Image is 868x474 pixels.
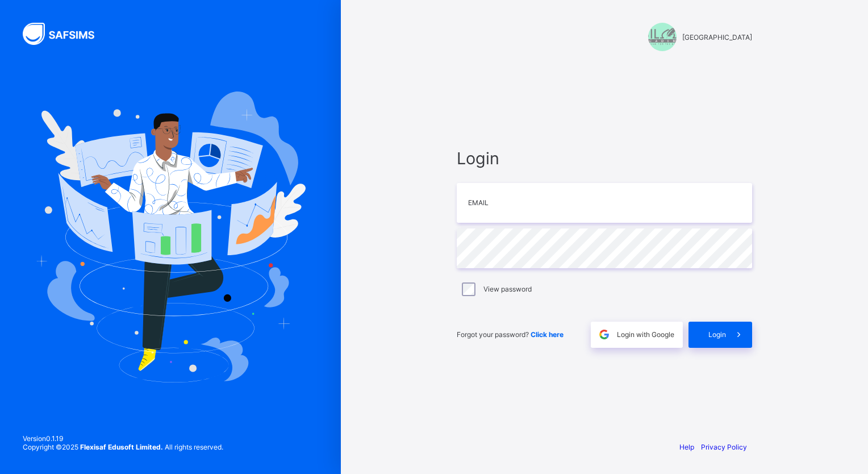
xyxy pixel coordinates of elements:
span: [GEOGRAPHIC_DATA] [682,33,752,41]
span: Copyright © 2025 All rights reserved. [23,443,223,451]
label: View password [483,285,532,293]
a: Help [679,443,694,451]
span: Version 0.1.19 [23,434,223,443]
span: Login [708,330,726,339]
img: google.396cfc9801f0270233282035f929180a.svg [598,328,611,341]
span: Login [457,148,752,168]
span: Forgot your password? [457,330,564,339]
strong: Flexisaf Edusoft Limited. [80,443,163,451]
img: SAFSIMS Logo [23,23,108,45]
img: Hero Image [35,92,306,382]
a: Privacy Policy [701,443,747,451]
span: Login with Google [617,330,674,339]
a: Click here [531,330,564,339]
